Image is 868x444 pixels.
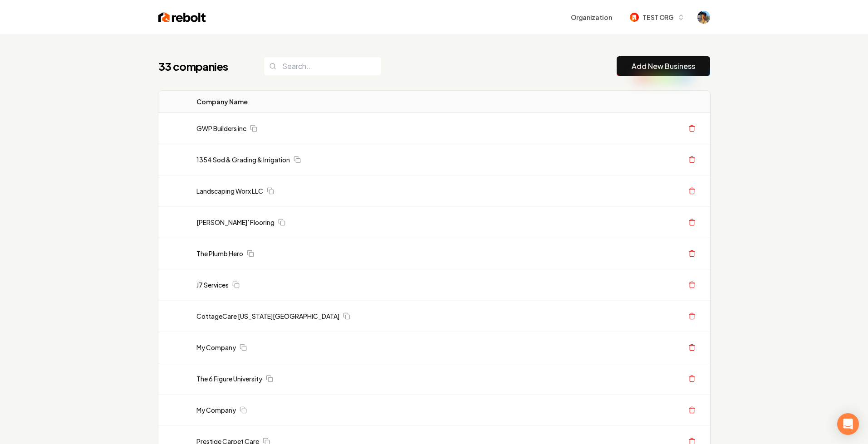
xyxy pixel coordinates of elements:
[196,374,262,383] a: The 6 Figure University
[630,13,639,22] img: TEST ORG
[837,413,859,435] div: Open Intercom Messenger
[196,280,229,289] a: J7 Services
[158,11,206,24] img: Rebolt Logo
[264,57,382,76] input: Search...
[196,155,290,164] a: 1354 Sod & Grading & Irrigation
[697,11,710,24] img: Aditya Nair
[196,186,263,195] a: Landscaping Worx LLC
[697,11,710,24] button: Open user button
[158,59,245,73] h1: 33 companies
[196,312,339,321] a: CottageCare [US_STATE][GEOGRAPHIC_DATA]
[196,343,236,352] a: My Company
[617,56,710,76] button: Add New Business
[632,61,695,72] a: Add New Business
[196,249,243,258] a: The Plumb Hero
[196,218,275,227] a: [PERSON_NAME]' Flooring
[196,405,236,415] a: My Company
[189,91,492,113] th: Company Name
[565,9,617,25] button: Organization
[642,13,673,22] span: TEST ORG
[196,124,246,133] a: GWP Builders inc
